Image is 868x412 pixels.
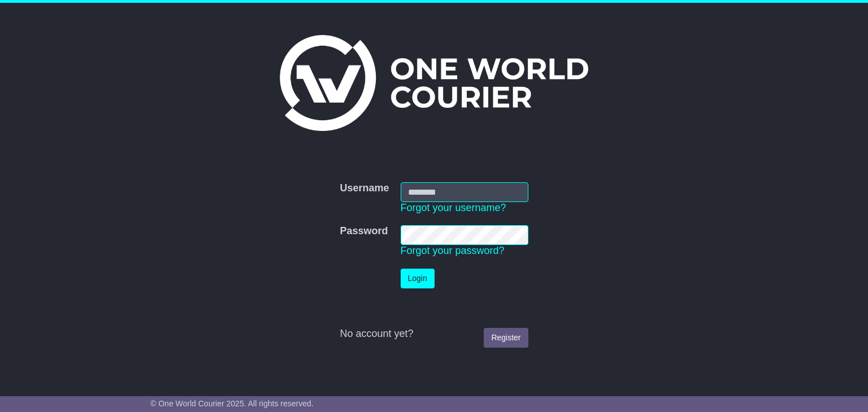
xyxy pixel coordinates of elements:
[340,328,528,340] div: No account yet?
[401,245,505,256] a: Forgot your password?
[401,202,506,213] a: Forgot your username?
[401,269,435,288] button: Login
[340,182,389,195] label: Username
[484,328,528,348] a: Register
[280,35,588,131] img: One World
[150,399,314,408] span: © One World Courier 2025. All rights reserved.
[340,225,388,238] label: Password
